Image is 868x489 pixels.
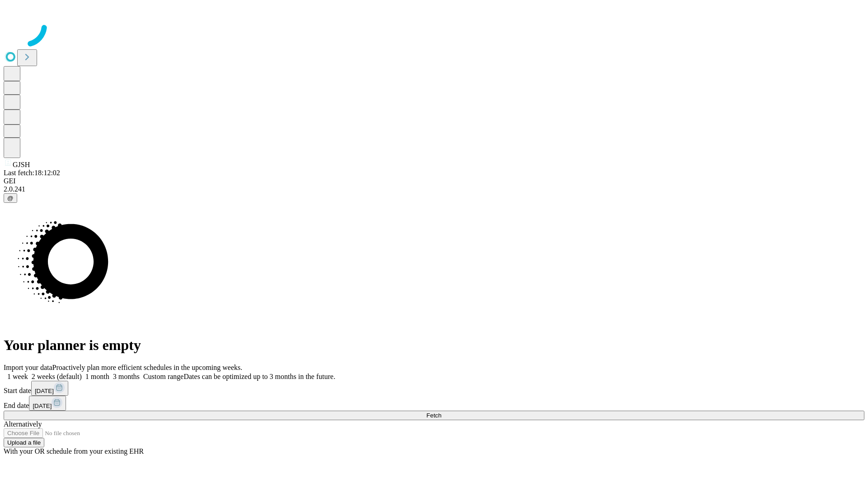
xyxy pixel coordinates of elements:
[4,193,17,203] button: @
[4,438,44,447] button: Upload a file
[4,411,864,420] button: Fetch
[4,169,60,177] span: Last fetch: 18:12:02
[35,388,54,394] span: [DATE]
[4,381,864,396] div: Start date
[4,177,864,185] div: GEI
[29,396,66,411] button: [DATE]
[7,373,28,380] span: 1 week
[4,447,144,455] span: With your OR schedule from your existing EHR
[4,337,864,354] h1: Your planner is empty
[4,396,864,411] div: End date
[426,412,441,419] span: Fetch
[33,403,52,409] span: [DATE]
[184,373,335,380] span: Dates can be optimized up to 3 months in the future.
[143,373,184,380] span: Custom range
[4,420,42,428] span: Alternatively
[7,195,14,201] span: @
[52,364,242,371] span: Proactively plan more efficient schedules in the upcoming weeks.
[32,373,82,380] span: 2 weeks (default)
[85,373,109,380] span: 1 month
[4,364,52,371] span: Import your data
[13,161,30,168] span: GJSH
[113,373,140,380] span: 3 months
[4,185,864,193] div: 2.0.241
[31,381,68,396] button: [DATE]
